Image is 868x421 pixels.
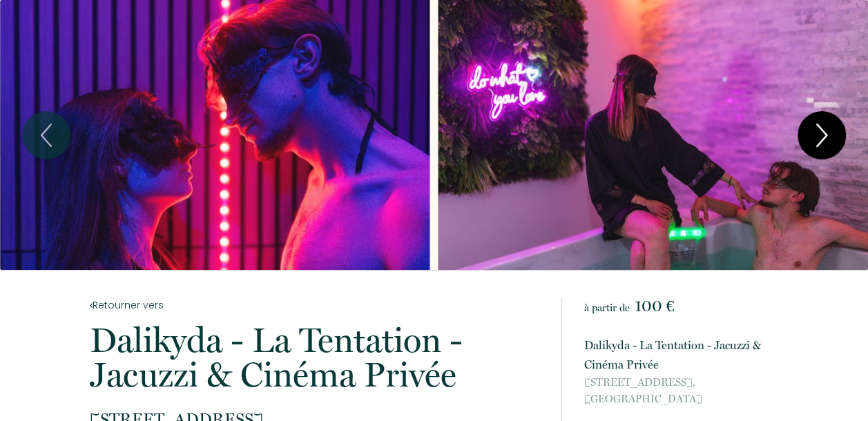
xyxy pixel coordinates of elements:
[798,111,846,159] button: Next
[90,323,543,392] p: Dalikyda - La Tentation - Jacuzzi & Cinéma Privée
[584,374,778,407] p: [GEOGRAPHIC_DATA]
[90,297,543,313] a: Retourner vers
[584,374,778,391] span: [STREET_ADDRESS],
[634,296,674,315] span: 100 €
[22,111,70,159] button: Previous
[584,335,778,374] p: Dalikyda - La Tentation - Jacuzzi & Cinéma Privée
[584,302,629,314] span: à partir de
